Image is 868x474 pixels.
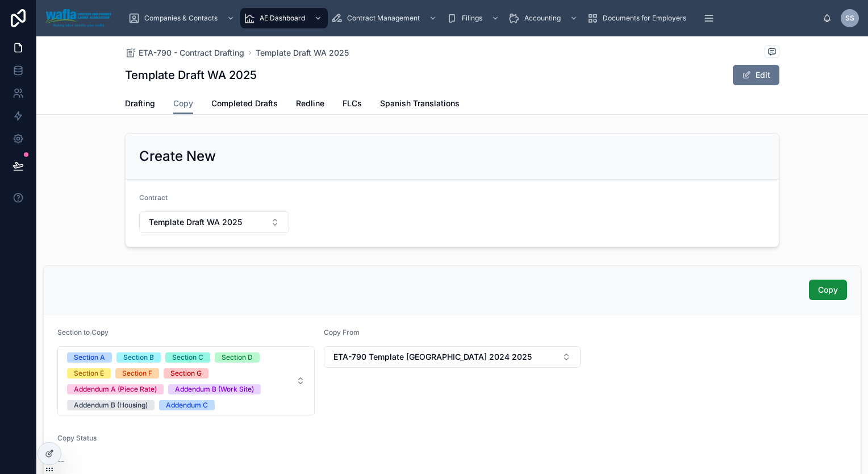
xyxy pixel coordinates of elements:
[818,284,838,296] span: Copy
[139,193,168,202] span: Contract
[116,351,161,363] button: Unselect SECTION_B
[211,98,278,109] span: Completed Drafts
[296,98,324,109] span: Redline
[343,93,362,116] a: FLCs
[296,93,324,116] a: Redline
[125,8,240,28] a: Companies & Contacts
[139,211,289,233] button: Select Button
[170,368,202,379] div: Section G
[603,14,686,23] span: Documents for Employers
[333,351,532,363] span: ETA-790 Template [GEOGRAPHIC_DATA] 2024 2025
[164,367,208,379] button: Unselect SECTION_G
[175,384,254,394] div: Addendum B (Work Site)
[166,400,208,410] div: Addendum C
[347,14,420,23] span: Contract Management
[57,328,108,336] span: Section to Copy
[67,351,112,363] button: Unselect SECTION_A
[380,98,460,109] span: Spanish Translations
[173,98,193,109] span: Copy
[125,67,257,83] h1: Template Draft WA 2025
[462,14,482,23] span: Filings
[165,351,210,363] button: Unselect SECTION_C
[57,346,315,415] button: Select Button
[168,383,261,394] button: Unselect ADDENDUM_B_WORK_SITE
[260,14,305,23] span: AE Dashboard
[159,399,215,410] button: Unselect ADDENDUM_C
[144,14,218,23] span: Companies & Contacts
[809,280,847,300] button: Copy
[343,98,362,109] span: FLCs
[380,93,460,116] a: Spanish Translations
[173,93,193,115] a: Copy
[139,47,244,59] span: ETA-790 - Contract Drafting
[67,383,164,394] button: Unselect ADDENDUM_A_PIECE_RATE
[149,217,242,228] span: Template Draft WA 2025
[74,384,157,394] div: Addendum A (Piece Rate)
[215,351,260,363] button: Unselect SECTION_D
[125,47,244,59] a: ETA-790 - Contract Drafting
[74,368,104,379] div: Section E
[122,368,152,379] div: Section F
[125,98,155,109] span: Drafting
[74,352,105,363] div: Section A
[583,8,694,28] a: Documents for Employers
[222,352,253,363] div: Section D
[172,352,203,363] div: Section C
[115,367,159,379] button: Unselect SECTION_F
[733,65,779,85] button: Edit
[120,6,823,31] div: scrollable content
[211,93,278,116] a: Completed Drafts
[67,367,111,379] button: Unselect SECTION_E
[123,352,154,363] div: Section B
[328,8,443,28] a: Contract Management
[524,14,561,23] span: Accounting
[74,400,148,410] div: Addendum B (Housing)
[505,8,583,28] a: Accounting
[240,8,328,28] a: AE Dashboard
[324,346,581,368] button: Select Button
[256,47,349,59] a: Template Draft WA 2025
[67,399,155,410] button: Unselect ADDENDUM_B_HOUSING
[45,9,111,27] img: App logo
[125,93,155,116] a: Drafting
[139,147,216,165] h2: Create New
[57,434,97,442] span: Copy Status
[443,8,505,28] a: Filings
[324,328,360,336] span: Copy From
[845,14,854,23] span: SS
